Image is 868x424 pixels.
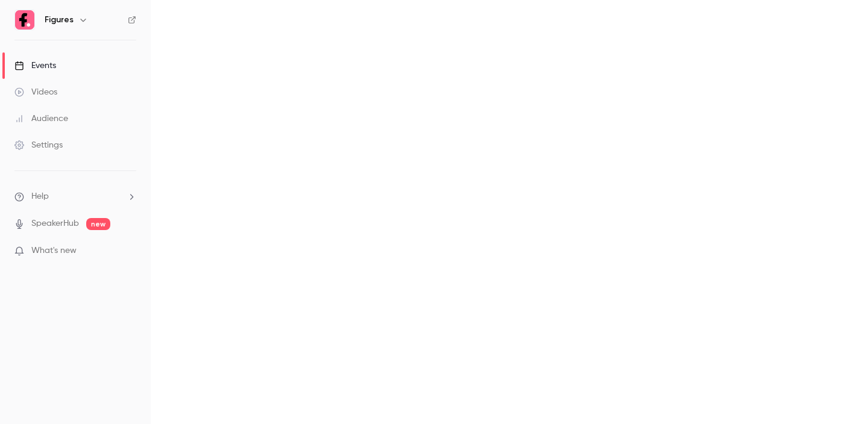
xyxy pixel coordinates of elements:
[86,218,110,230] span: new
[15,10,34,30] img: Figures
[31,245,77,257] span: What's new
[31,217,79,230] a: SpeakerHub
[14,190,136,203] li: help-dropdown-opener
[31,190,49,203] span: Help
[14,86,57,98] div: Videos
[14,113,68,125] div: Audience
[14,139,63,151] div: Settings
[45,14,74,26] h6: Figures
[14,60,56,72] div: Events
